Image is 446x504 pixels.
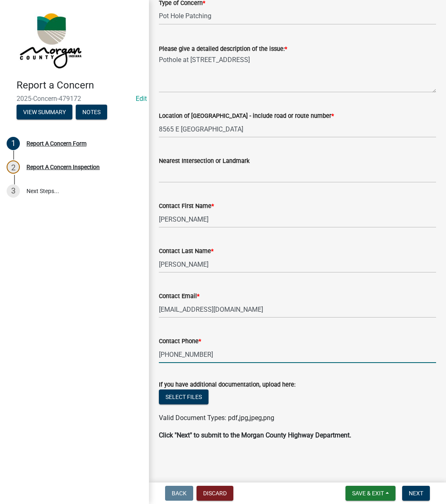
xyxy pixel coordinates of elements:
label: Nearest Intersection or Landmark [159,158,249,164]
span: Next [409,490,423,497]
button: Discard [197,486,233,501]
wm-modal-confirm: Edit Application Number [136,95,147,103]
button: Back [165,486,193,501]
div: 3 [7,184,20,198]
span: Valid Document Types: pdf,jpg,jpeg,png [159,414,274,422]
a: Edit [136,95,147,103]
strong: Click "Next" to submit to the Morgan County Highway Department. [159,431,351,439]
label: Contact Last Name [159,248,213,254]
img: Morgan County, Indiana [17,9,83,71]
span: Save & Exit [352,490,384,497]
button: View Summary [17,105,72,119]
wm-modal-confirm: Summary [17,109,72,116]
label: Please give a detailed description of the issue: [159,46,287,52]
div: 2 [7,160,20,174]
button: Notes [76,105,107,119]
button: Select files [159,389,209,404]
label: Contact Email [159,294,199,299]
div: Report A Concern Inspection [26,164,100,170]
div: 1 [7,137,20,150]
label: If you have additional documentation, upload here: [159,382,295,388]
span: Back [172,490,187,497]
label: Location of [GEOGRAPHIC_DATA] - include road or route number [159,113,334,119]
span: 2025-Concern-479172 [17,95,132,103]
label: Contact First Name [159,203,214,209]
label: Contact Phone [159,339,201,344]
label: Type of Concern [159,0,205,6]
button: Save & Exit [345,486,396,501]
wm-modal-confirm: Notes [76,109,107,116]
div: Report A Concern Form [26,141,86,146]
h4: Report a Concern [17,79,142,91]
button: Next [402,486,430,501]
